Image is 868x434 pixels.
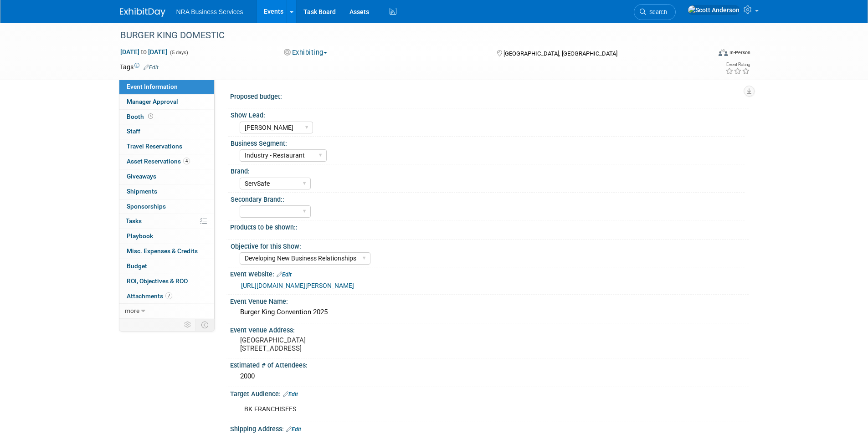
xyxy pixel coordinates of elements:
pre: [GEOGRAPHIC_DATA] [STREET_ADDRESS] [240,336,436,352]
div: In-Person [729,49,750,56]
span: 7 [165,292,172,299]
div: 2000 [237,369,742,383]
span: 4 [183,158,190,164]
span: NRA Business Services [176,8,243,15]
span: ROI, Objectives & ROO [127,277,188,285]
div: Event Venue Address: [230,323,749,335]
span: Tasks [126,217,142,225]
div: Business Segment: [231,137,745,148]
div: Target Audience: [230,387,749,399]
span: Asset Reservations [127,158,190,165]
span: Giveaways [127,173,156,180]
span: Booth [127,113,155,120]
span: Attachments [127,292,172,300]
span: Event Information [127,83,178,90]
span: (5 days) [169,50,188,56]
span: [DATE] [DATE] [120,48,168,56]
span: Travel Reservations [127,143,182,150]
a: Search [634,4,676,20]
a: Playbook [119,229,214,244]
span: Misc. Expenses & Credits [127,247,198,255]
div: Objective for this Show: [231,240,745,251]
span: Manager Approval [127,98,178,105]
td: Personalize Event Tab Strip [180,319,196,331]
a: Staff [119,124,214,139]
a: Sponsorships [119,199,214,214]
div: Products to be shown:: [230,220,749,232]
div: Brand: [231,164,745,176]
div: Event Website: [230,267,749,279]
a: Edit [144,64,159,71]
a: Shipments [119,184,214,199]
div: Shipping Address: [230,422,749,434]
a: Travel Reservations [119,139,214,154]
img: Format-Inperson.png [719,49,728,56]
a: Edit [283,391,298,398]
a: Edit [277,271,292,278]
img: ExhibitDay [120,8,165,17]
a: Edit [286,426,301,433]
div: Show Lead: [231,108,745,120]
a: Giveaways [119,169,214,184]
a: Manager Approval [119,95,214,109]
a: Event Information [119,80,214,94]
div: Event Format [657,47,751,61]
a: Booth [119,110,214,124]
div: Estimated # of Attendees: [230,358,749,370]
button: Exhibiting [281,48,331,57]
a: Budget [119,259,214,274]
img: Scott Anderson [688,5,740,15]
span: Budget [127,262,147,270]
div: Event Venue Name: [230,295,749,306]
a: Tasks [119,214,214,229]
div: Secondary Brand:: [231,193,745,204]
td: Tags [120,62,159,71]
a: more [119,304,214,318]
span: more [125,307,139,314]
div: BURGER KING DOMESTIC [117,27,697,44]
a: ROI, Objectives & ROO [119,274,214,289]
span: Search [646,9,667,15]
span: Staff [127,128,140,135]
a: Attachments7 [119,289,214,304]
div: BK FRANCHISEES [238,400,648,419]
span: to [139,48,148,56]
div: Event Rating [725,62,750,67]
a: [URL][DOMAIN_NAME][PERSON_NAME] [241,282,354,289]
div: Proposed budget: [230,90,749,101]
span: Playbook [127,232,153,240]
a: Asset Reservations4 [119,154,214,169]
td: Toggle Event Tabs [195,319,214,331]
span: Booth not reserved yet [146,113,155,120]
div: Burger King Convention 2025 [237,305,742,319]
span: [GEOGRAPHIC_DATA], [GEOGRAPHIC_DATA] [503,50,617,57]
span: Sponsorships [127,203,166,210]
span: Shipments [127,188,157,195]
a: Misc. Expenses & Credits [119,244,214,259]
